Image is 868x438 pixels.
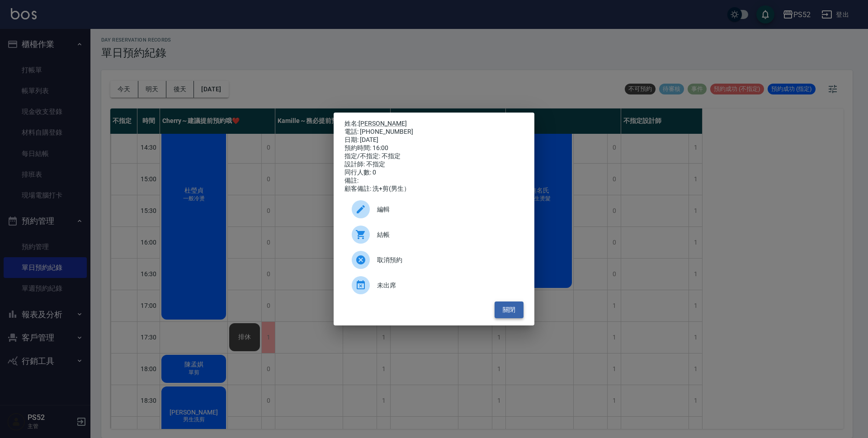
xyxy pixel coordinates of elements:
[377,255,516,265] span: 取消預約
[344,177,524,185] div: 備註:
[344,222,524,247] a: 結帳
[495,301,524,318] button: 關閉
[377,205,516,214] span: 編輯
[377,230,516,240] span: 結帳
[344,247,524,273] div: 取消預約
[344,273,524,298] div: 未出席
[344,120,524,128] p: 姓名:
[344,185,524,193] div: 顧客備註: 洗+剪(男生）
[359,120,407,127] a: [PERSON_NAME]
[344,197,524,222] div: 編輯
[344,169,524,177] div: 同行人數: 0
[344,136,524,144] div: 日期: [DATE]
[344,160,524,169] div: 設計師: 不指定
[344,144,524,152] div: 預約時間: 16:00
[344,128,524,136] div: 電話: [PHONE_NUMBER]
[377,281,516,290] span: 未出席
[344,152,524,160] div: 指定/不指定: 不指定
